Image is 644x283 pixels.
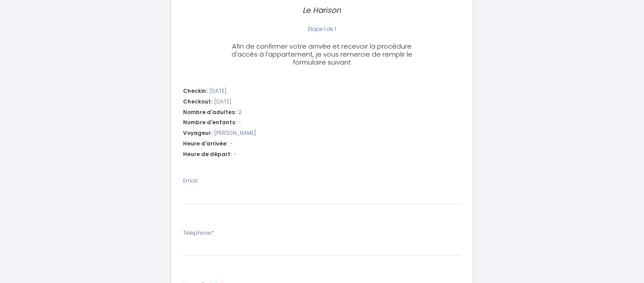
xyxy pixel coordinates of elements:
[183,98,212,106] span: Checkout:
[308,25,336,33] span: Étape 1 de 1
[238,108,242,117] span: 2
[234,150,236,159] span: -
[230,140,232,148] span: -
[183,177,198,185] label: Email
[232,42,412,67] span: Afin de confirmer votre arrivée et recevoir la procédure d'accès à l'appartement, je vous remerci...
[183,129,212,138] span: Voyageur:
[214,129,256,138] span: [PERSON_NAME]
[183,119,236,127] span: Nombre d'enfants:
[183,229,214,237] label: Téléphone
[239,119,241,127] span: -
[183,140,228,148] span: Heure d'arrivée:
[183,108,236,117] span: Nombre d'adultes:
[214,98,231,106] span: [DATE]
[210,87,226,96] span: [DATE]
[228,4,416,16] p: Le Harison
[183,87,207,96] span: Checkin:
[183,150,232,159] span: Heure de départ:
